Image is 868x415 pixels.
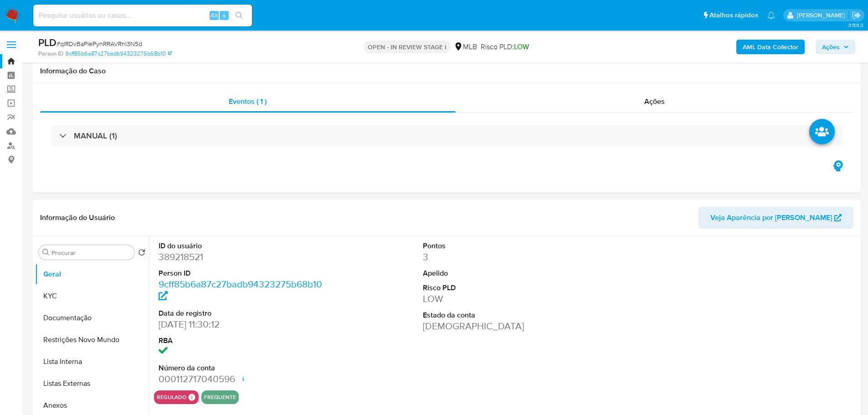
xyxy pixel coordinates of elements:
[822,40,840,54] span: Ações
[40,213,115,222] h1: Informação do Usuário
[423,268,590,278] dt: Apelido
[159,336,326,346] dt: RBA
[159,277,322,303] a: 9cff85b6a87c27badb94323275b68b10
[423,292,590,305] dd: LOW
[514,41,529,52] span: LOW
[138,249,145,259] button: Retornar ao pedido padrão
[56,39,142,48] span: # qIRDvBaPlePynRRAVRnl3N5d
[35,307,149,329] button: Documentação
[159,318,326,331] dd: [DATE] 11:30:12
[816,40,855,54] button: Ações
[736,40,805,54] button: AML Data Collector
[159,241,326,251] dt: ID do usuário
[204,395,236,399] button: frequente
[35,263,149,285] button: Geral
[481,42,529,52] span: Risco PLD:
[35,351,149,373] button: Lista Interna
[159,251,326,263] dd: 389218521
[40,67,853,76] h1: Informação do Caso
[65,50,172,58] a: 9cff85b6a87c27badb94323275b68b10
[159,363,326,373] dt: Número da conta
[454,42,477,52] div: MLB
[33,10,252,21] input: Pesquise usuários ou casos...
[159,268,326,278] dt: Person ID
[38,50,63,58] b: Person ID
[42,249,50,256] button: Procurar
[51,125,842,146] div: MANUAL (1)
[38,35,56,50] b: PLD
[159,308,326,318] dt: Data de registro
[797,11,848,20] p: lucas.portella@mercadolivre.com
[35,329,149,351] button: Restrições Novo Mundo
[423,251,590,263] dd: 3
[230,9,248,22] button: search-icon
[211,11,218,20] span: Alt
[35,373,149,395] button: Listas Externas
[852,10,861,20] a: Sair
[159,373,326,385] dd: 000112717040596
[51,249,131,257] input: Procurar
[74,131,117,141] h3: MANUAL (1)
[157,395,186,399] button: regulado
[364,41,450,53] p: OPEN - IN REVIEW STAGE I
[767,11,775,19] a: Notificações
[743,40,798,54] b: AML Data Collector
[35,285,149,307] button: KYC
[423,310,590,320] dt: Estado da conta
[699,207,853,229] button: Veja Aparência por [PERSON_NAME]
[423,283,590,293] dt: Risco PLD
[709,10,758,20] span: Atalhos rápidos
[710,207,832,229] span: Veja Aparência por [PERSON_NAME]
[644,96,665,107] span: Ações
[223,11,226,20] span: s
[229,96,267,107] span: Eventos ( 1 )
[423,320,590,333] dd: [DEMOGRAPHIC_DATA]
[423,241,590,251] dt: Pontos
